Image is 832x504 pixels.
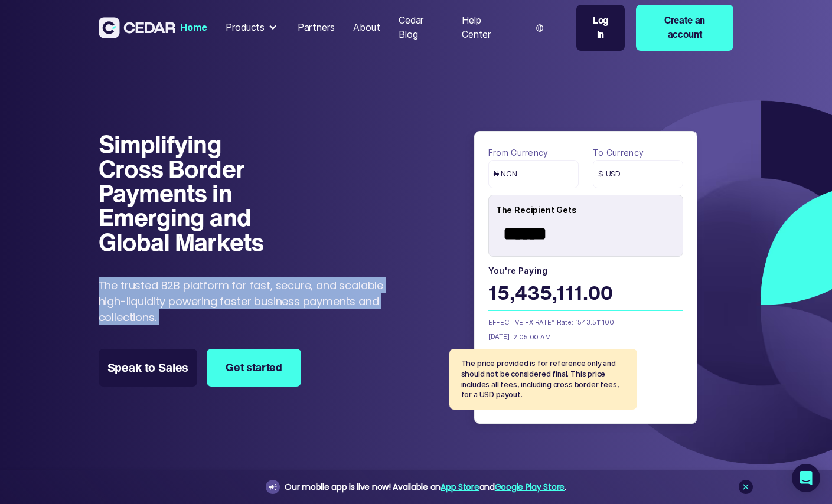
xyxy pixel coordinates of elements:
[285,480,566,495] div: Our mobile app is live now! Available on and .
[593,145,683,160] label: To currency
[457,8,515,48] a: Help Center
[636,5,734,51] a: Create an account
[488,332,510,342] div: [DATE]
[488,145,683,374] form: payField
[557,318,645,328] div: Rate: 1543.511100
[207,349,301,387] a: Get started
[495,481,565,493] a: Google Play Store
[441,481,479,493] a: App Store
[221,16,283,40] div: Products
[293,15,340,41] a: Partners
[399,14,443,42] div: Cedar Blog
[496,199,683,221] div: The Recipient Gets
[175,15,211,41] a: Home
[298,21,335,35] div: Partners
[99,132,274,254] h1: Simplifying Cross Border Payments in Emerging and Global Markets
[99,349,198,387] a: Speak to Sales
[99,277,391,325] p: The trusted B2B platform for fast, secure, and scalable high-liquidity powering faster business p...
[268,482,278,492] img: announcement
[488,318,557,327] div: EFFECTIVE FX RATE*
[488,263,683,278] label: You're paying
[226,21,265,35] div: Products
[488,279,683,310] div: 15,435,111.00
[353,21,380,35] div: About
[598,168,621,179] span: $ USD
[792,464,820,492] div: Open Intercom Messenger
[494,168,517,179] span: ₦ NGN
[576,5,624,51] a: Log in
[462,14,510,42] div: Help Center
[510,332,551,342] div: 2:05:00 AM
[488,145,579,160] label: From currency
[588,14,612,42] div: Log in
[348,15,384,41] a: About
[461,358,625,400] p: The price provided is for reference only and should not be considered final. This price includes ...
[394,8,448,48] a: Cedar Blog
[180,21,207,35] div: Home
